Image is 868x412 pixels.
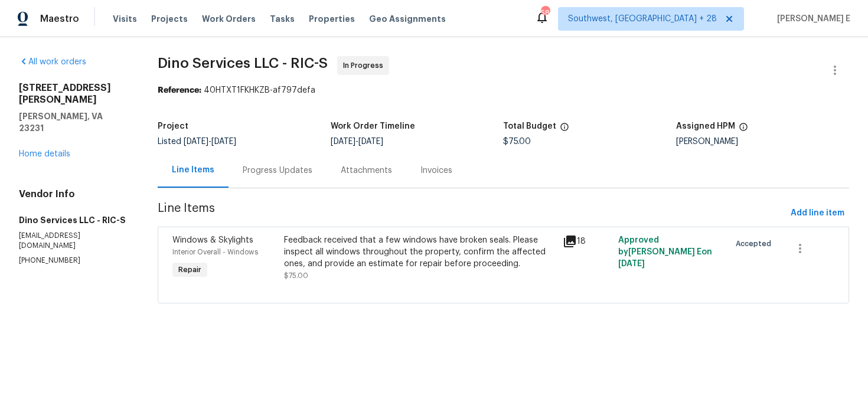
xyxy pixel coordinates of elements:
[560,122,569,138] span: The total cost of line items that have been proposed by Opendoor. This sum includes line items th...
[791,206,844,221] span: Add line item
[202,13,256,25] span: Work Orders
[369,13,446,25] span: Geo Assignments
[19,188,129,200] h4: Vendor Info
[113,13,137,25] span: Visits
[172,248,258,256] span: Interior Overall - Windows
[172,164,214,176] div: Line Items
[174,264,206,276] span: Repair
[211,138,236,146] span: [DATE]
[19,110,129,134] h5: [PERSON_NAME], VA 23231
[284,272,308,279] span: $75.00
[676,122,735,130] h5: Assigned HPM
[309,13,355,25] span: Properties
[343,60,388,71] span: In Progress
[331,138,383,146] span: -
[341,165,392,176] div: Attachments
[618,260,645,268] span: [DATE]
[172,236,253,244] span: Windows & Skylights
[331,138,355,146] span: [DATE]
[158,138,236,146] span: Listed
[503,138,531,146] span: $75.00
[184,138,236,146] span: -
[739,122,748,138] span: The hpm assigned to this work order.
[772,13,850,25] span: [PERSON_NAME] E
[503,122,556,130] h5: Total Budget
[786,202,849,224] button: Add line item
[618,236,712,268] span: Approved by [PERSON_NAME] E on
[158,122,188,130] h5: Project
[19,256,129,266] p: [PHONE_NUMBER]
[568,13,717,25] span: Southwest, [GEOGRAPHIC_DATA] + 28
[151,13,188,25] span: Projects
[331,122,415,130] h5: Work Order Timeline
[284,234,556,270] div: Feedback received that a few windows have broken seals. Please inspect all windows throughout the...
[158,86,201,94] b: Reference:
[19,214,129,226] h5: Dino Services LLC - RIC-S
[19,58,86,66] a: All work orders
[19,150,70,158] a: Home details
[270,15,295,23] span: Tasks
[676,138,849,146] div: [PERSON_NAME]
[158,84,849,96] div: 40HTXT1FKHKZB-af797defa
[736,238,776,250] span: Accepted
[184,138,208,146] span: [DATE]
[541,7,549,19] div: 584
[358,138,383,146] span: [DATE]
[158,56,328,70] span: Dino Services LLC - RIC-S
[563,234,611,248] div: 18
[420,165,452,176] div: Invoices
[19,82,129,106] h2: [STREET_ADDRESS][PERSON_NAME]
[243,165,312,176] div: Progress Updates
[40,13,79,25] span: Maestro
[158,202,786,224] span: Line Items
[19,231,129,251] p: [EMAIL_ADDRESS][DOMAIN_NAME]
